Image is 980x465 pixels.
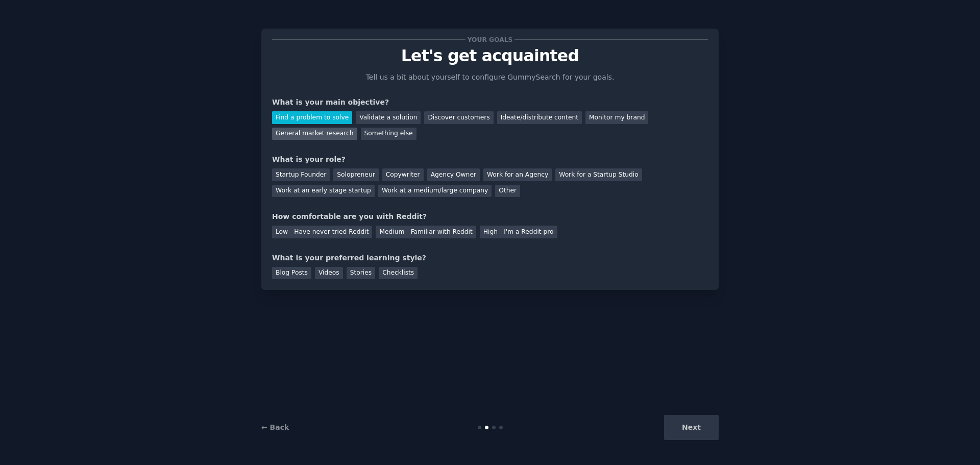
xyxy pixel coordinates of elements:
p: Let's get acquainted [272,47,708,65]
div: Validate a solution [356,111,421,124]
div: What is your role? [272,154,708,165]
div: Blog Posts [272,267,311,280]
div: How comfortable are you with Reddit? [272,211,708,222]
div: What is your main objective? [272,97,708,108]
div: General market research [272,128,357,140]
p: Tell us a bit about yourself to configure GummySearch for your goals. [361,72,619,83]
div: Checklists [379,267,418,280]
a: ← Back [261,423,289,431]
div: Work for an Agency [483,168,552,181]
span: Your goals [465,34,514,45]
div: Work at a medium/large company [378,185,492,198]
div: Stories [347,267,375,280]
div: Startup Founder [272,168,330,181]
div: Agency Owner [427,168,480,181]
div: Videos [315,267,343,280]
div: Something else [361,128,416,140]
div: Monitor my brand [585,111,648,124]
div: Low - Have never tried Reddit [272,226,372,238]
div: Medium - Familiar with Reddit [376,226,476,238]
div: Ideate/distribute content [497,111,582,124]
div: Work at an early stage startup [272,185,375,198]
div: Find a problem to solve [272,111,352,124]
div: Work for a Startup Studio [555,168,642,181]
div: What is your preferred learning style? [272,253,708,263]
div: High - I'm a Reddit pro [480,226,557,238]
div: Discover customers [424,111,493,124]
div: Copywriter [382,168,424,181]
div: Other [495,185,520,198]
div: Solopreneur [333,168,378,181]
